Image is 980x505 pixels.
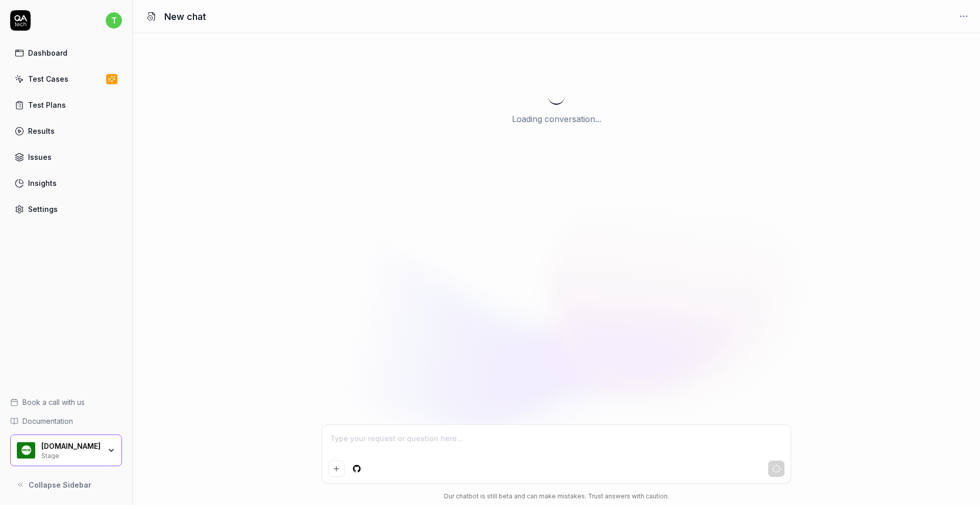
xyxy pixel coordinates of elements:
[10,416,122,426] a: Documentation
[28,204,58,214] div: Settings
[10,121,122,141] a: Results
[10,69,122,89] a: Test Cases
[10,147,122,167] a: Issues
[28,126,55,136] div: Results
[10,95,122,115] a: Test Plans
[164,10,206,23] h1: New chat
[17,441,35,460] img: Pricer.com Logo
[22,397,85,407] span: Book a call with us
[106,10,122,31] button: t
[10,397,122,407] a: Book a call with us
[10,199,122,219] a: Settings
[10,474,122,495] button: Collapse Sidebar
[41,442,101,451] div: Pricer.com
[106,12,122,29] span: t
[28,47,67,58] div: Dashboard
[41,451,101,459] div: Stage
[322,492,791,501] div: Our chatbot is still beta and can make mistakes. Trust answers with caution.
[10,173,122,193] a: Insights
[28,74,68,84] div: Test Cases
[29,479,91,490] span: Collapse Sidebar
[28,178,57,188] div: Insights
[10,43,122,63] a: Dashboard
[10,435,122,466] button: Pricer.com Logo[DOMAIN_NAME]Stage
[512,113,601,125] p: Loading conversation...
[328,461,345,477] button: Add attachment
[28,152,52,162] div: Issues
[28,100,66,110] div: Test Plans
[22,416,73,426] span: Documentation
